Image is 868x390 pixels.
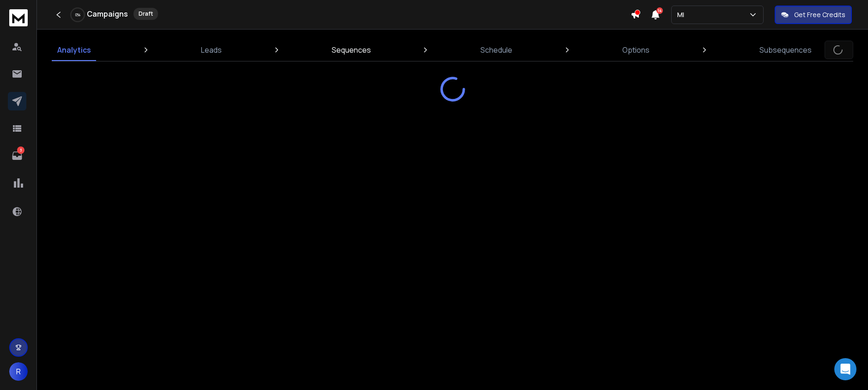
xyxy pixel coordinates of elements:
p: Schedule [480,44,512,55]
p: MI [677,10,688,19]
span: 14 [656,7,663,14]
div: Draft [134,8,158,20]
a: Options [617,39,655,61]
a: Analytics [52,39,97,61]
p: Leads [201,44,222,55]
a: Schedule [475,39,518,61]
a: 3 [8,146,26,165]
p: Analytics [57,44,91,55]
img: logo [9,9,28,26]
p: Sequences [332,44,371,55]
button: Get Free Credits [775,6,852,24]
p: 0 % [75,12,80,18]
a: Sequences [326,39,376,61]
button: R [9,362,28,381]
a: Leads [195,39,227,61]
p: Subsequences [759,44,812,55]
p: 3 [17,146,24,154]
p: Get Free Credits [794,10,845,19]
h1: Campaigns [87,8,128,19]
a: Subsequences [754,39,817,61]
p: Options [622,44,649,55]
div: Open Intercom Messenger [834,358,856,380]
